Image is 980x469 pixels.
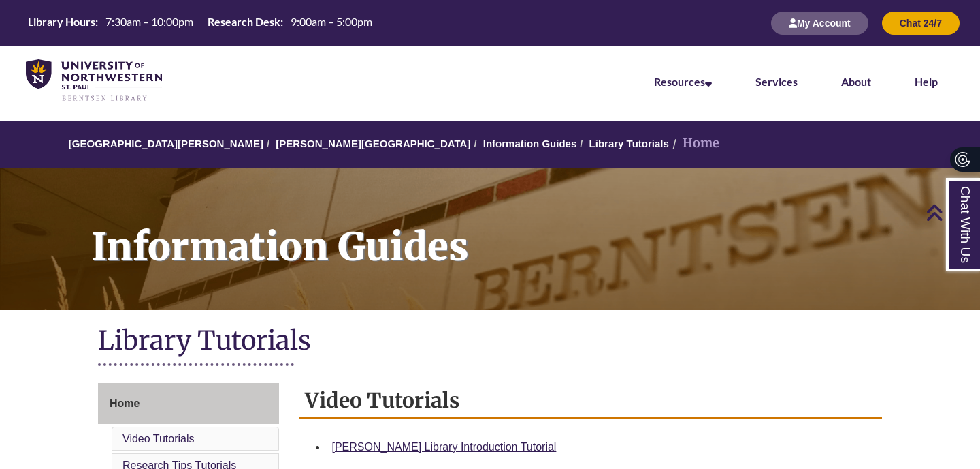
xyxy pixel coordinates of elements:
[276,138,470,149] a: [PERSON_NAME][GEOGRAPHIC_DATA]
[841,75,871,88] a: About
[332,441,557,453] a: [PERSON_NAME] Library Introduction Tutorial
[22,14,378,31] table: Hours Today
[69,138,263,149] a: [GEOGRAPHIC_DATA][PERSON_NAME]
[882,17,960,29] a: Chat 24/7
[926,203,977,222] a: Back to Top
[26,59,162,102] img: UNWSP Library Logo
[22,14,100,29] th: Library Hours:
[483,138,577,149] a: Information Guides
[589,138,669,149] a: Library Tutorials
[98,324,882,360] h1: Library Tutorials
[291,15,372,28] span: 9:00am – 5:00pm
[202,14,285,29] th: Research Desk:
[122,433,195,444] a: Video Tutorials
[771,17,868,29] a: My Account
[22,14,378,33] a: Hours Today
[98,383,279,424] a: Home
[771,12,868,35] button: My Account
[110,397,140,409] span: Home
[76,168,980,292] h1: Information Guides
[915,75,938,88] a: Help
[669,134,719,153] li: Home
[755,75,798,88] a: Services
[654,75,712,88] a: Resources
[299,383,883,419] h2: Video Tutorials
[105,15,193,28] span: 7:30am – 10:00pm
[882,12,960,35] button: Chat 24/7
